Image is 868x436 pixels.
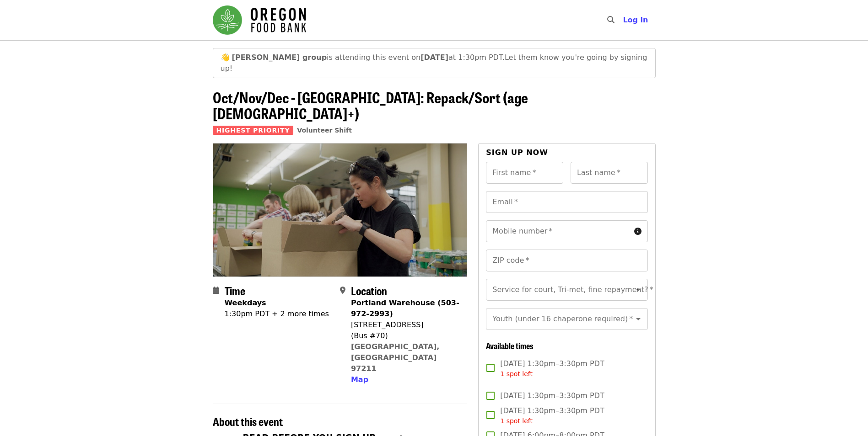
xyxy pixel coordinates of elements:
[486,250,647,271] input: ZIP code
[225,282,245,298] span: Time
[351,298,459,318] strong: Portland Warehouse (503-972-2993)
[500,358,604,379] span: [DATE] 1:30pm–3:30pm PDT
[351,282,387,298] span: Location
[571,162,648,184] input: Last name
[340,286,345,295] i: map-marker-alt icon
[232,53,327,62] strong: [PERSON_NAME] group
[351,319,460,330] div: [STREET_ADDRESS]
[500,390,604,401] span: [DATE] 1:30pm–3:30pm PDT
[351,330,460,341] div: (Bus #70)
[632,283,645,296] button: Open
[486,148,548,157] span: Sign up now
[632,313,645,325] button: Open
[615,11,655,29] button: Log in
[500,417,533,425] span: 1 spot left
[486,162,563,184] input: First name
[213,144,467,276] img: Oct/Nov/Dec - Portland: Repack/Sort (age 8+) organized by Oregon Food Bank
[500,370,533,378] span: 1 spot left
[634,227,642,236] i: circle-info icon
[213,286,219,295] i: calendar icon
[623,16,648,24] span: Log in
[351,342,440,373] a: [GEOGRAPHIC_DATA], [GEOGRAPHIC_DATA] 97211
[607,16,615,24] i: search icon
[213,126,294,135] span: Highest Priority
[225,308,329,319] div: 1:30pm PDT + 2 more times
[225,298,266,307] strong: Weekdays
[351,374,368,385] button: Map
[486,220,630,242] input: Mobile number
[486,191,647,213] input: Email
[213,5,306,35] img: Oregon Food Bank - Home
[421,53,448,62] strong: [DATE]
[213,86,528,124] span: Oct/Nov/Dec - [GEOGRAPHIC_DATA]: Repack/Sort (age [DEMOGRAPHIC_DATA]+)
[297,127,352,134] a: Volunteer Shift
[213,413,283,429] span: About this event
[221,53,230,62] span: waving emoji
[486,340,534,351] span: Available times
[500,405,604,426] span: [DATE] 1:30pm–3:30pm PDT
[351,375,368,384] span: Map
[232,53,505,62] span: is attending this event on at 1:30pm PDT.
[620,9,627,31] input: Search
